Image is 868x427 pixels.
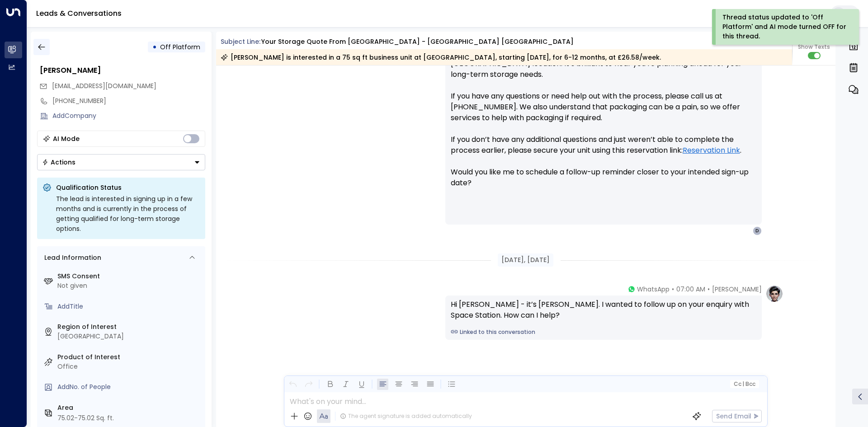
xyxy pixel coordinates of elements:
[37,154,205,170] button: Actions
[52,96,205,106] div: [PHONE_NUMBER]
[498,253,553,267] div: [DATE], [DATE]
[57,281,202,291] div: Not given
[42,158,75,166] div: Actions
[57,362,202,371] div: Office
[303,379,314,390] button: Redo
[57,322,202,332] label: Region of Interest
[712,285,762,294] span: [PERSON_NAME]
[708,285,710,294] span: •
[637,285,670,294] span: WhatsApp
[52,111,205,121] div: AddCompany
[57,332,202,341] div: [GEOGRAPHIC_DATA]
[676,285,705,294] span: 07:00 AM
[57,272,202,281] label: SMS Consent
[52,81,156,90] span: [EMAIL_ADDRESS][DOMAIN_NAME]
[37,154,205,170] div: Button group with a nested menu
[56,183,200,192] p: Qualification Status
[160,42,200,52] span: Off Platform
[56,194,200,234] div: The lead is interested in signing up in a few months and is currently in the process of getting q...
[57,403,202,413] label: Area
[683,145,740,156] a: Reservation Link
[733,381,755,387] span: Cc Bcc
[221,53,661,62] div: [PERSON_NAME] is interested in a 75 sq ft business unit at [GEOGRAPHIC_DATA], starting [DATE], fo...
[730,380,759,389] button: Cc|Bcc
[41,253,101,263] div: Lead Information
[57,302,202,311] div: AddTitle
[57,352,202,362] label: Product of Interest
[451,328,756,336] a: Linked to this conversation
[742,381,744,387] span: |
[52,81,156,91] span: danielcorfield20@yahoo.com
[765,285,783,303] img: profile-logo.png
[36,8,122,19] a: Leads & Conversations
[152,39,157,55] div: •
[451,26,756,199] p: Hi [PERSON_NAME], Thank you for letting me know that you’ll be taking up our services at our [GEO...
[40,65,205,76] div: [PERSON_NAME]
[221,37,260,46] span: Subject Line:
[722,13,847,41] div: Thread status updated to 'Off Platform' and AI mode turned OFF for this thread.
[753,226,762,235] div: D
[53,134,80,143] div: AI Mode
[287,379,298,390] button: Undo
[57,382,202,392] div: AddNo. of People
[340,412,472,420] div: The agent signature is added automatically
[672,285,674,294] span: •
[261,37,574,47] div: Your storage quote from [GEOGRAPHIC_DATA] - [GEOGRAPHIC_DATA] [GEOGRAPHIC_DATA]
[57,413,114,423] div: 75.02-75.02 Sq. ft.
[451,299,756,321] div: Hi [PERSON_NAME] - it’s [PERSON_NAME]. I wanted to follow up on your enquiry with Space Station. ...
